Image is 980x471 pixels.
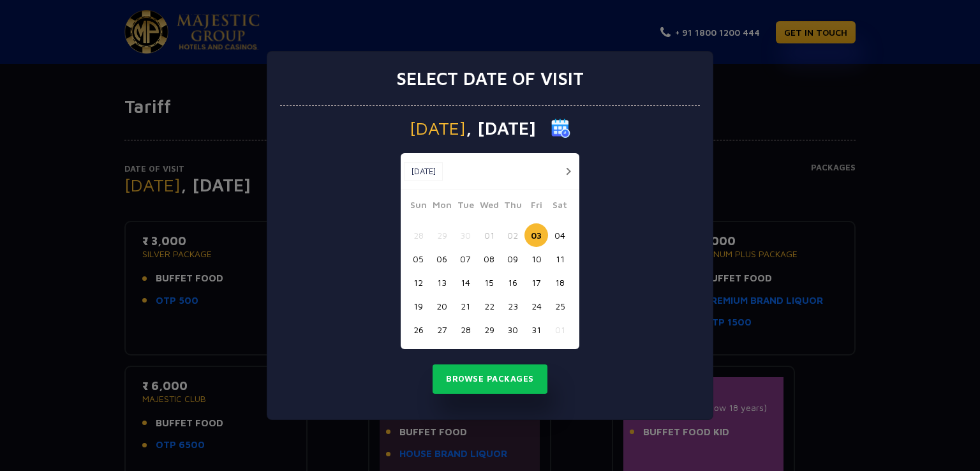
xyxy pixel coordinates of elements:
[454,294,477,318] button: 21
[524,294,548,318] button: 24
[548,318,572,341] button: 01
[501,271,524,294] button: 16
[454,198,477,216] span: Tue
[524,198,548,216] span: Fri
[548,247,572,271] button: 11
[548,271,572,294] button: 18
[430,247,454,271] button: 06
[396,68,584,89] h3: Select date of visit
[410,119,466,137] span: [DATE]
[501,247,524,271] button: 09
[454,271,477,294] button: 14
[406,271,430,294] button: 12
[454,223,477,247] button: 30
[406,318,430,341] button: 26
[406,294,430,318] button: 19
[548,198,572,216] span: Sat
[501,294,524,318] button: 23
[430,198,454,216] span: Mon
[430,223,454,247] button: 29
[454,318,477,341] button: 28
[433,364,547,394] button: Browse Packages
[406,223,430,247] button: 28
[406,247,430,271] button: 05
[430,318,454,341] button: 27
[501,223,524,247] button: 02
[477,247,501,271] button: 08
[501,318,524,341] button: 30
[551,119,570,138] img: calender icon
[524,223,548,247] button: 03
[477,223,501,247] button: 01
[524,271,548,294] button: 17
[404,162,443,181] button: [DATE]
[406,198,430,216] span: Sun
[430,294,454,318] button: 20
[466,119,536,137] span: , [DATE]
[524,247,548,271] button: 10
[454,247,477,271] button: 07
[501,198,524,216] span: Thu
[548,223,572,247] button: 04
[477,294,501,318] button: 22
[430,271,454,294] button: 13
[548,294,572,318] button: 25
[477,318,501,341] button: 29
[477,271,501,294] button: 15
[524,318,548,341] button: 31
[477,198,501,216] span: Wed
